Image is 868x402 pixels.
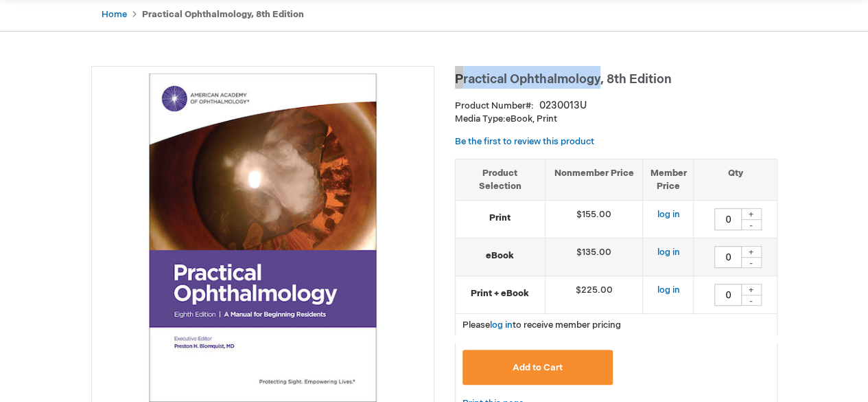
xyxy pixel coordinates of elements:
[462,320,621,331] span: Please to receive member pricing
[657,284,679,295] a: log in
[462,212,538,225] strong: Print
[741,284,762,295] div: +
[455,113,777,126] p: eBook, Print
[714,284,742,306] input: Qty
[455,72,672,87] span: Practical Ophthalmology, 8th Edition
[99,74,427,402] img: Practical Ophthalmology, 8th Edition
[741,295,762,306] div: -
[643,159,694,200] th: Member Price
[455,100,534,111] strong: Product Number
[657,247,679,258] a: log in
[456,159,546,200] th: Product Selection
[545,159,643,200] th: Nonmember Price
[462,249,538,263] strong: eBook
[714,246,742,268] input: Qty
[490,320,513,331] a: log in
[539,99,587,113] div: 0230013U
[545,276,643,314] td: $225.00
[462,287,538,300] strong: Print + eBook
[694,159,777,200] th: Qty
[513,362,563,373] span: Add to Cart
[102,9,127,20] a: Home
[741,219,762,230] div: -
[142,9,304,20] strong: Practical Ophthalmology, 8th Edition
[657,209,679,220] a: log in
[741,246,762,258] div: +
[462,350,613,385] button: Add to Cart
[455,136,594,147] a: Be the first to review this product
[741,208,762,220] div: +
[741,257,762,268] div: -
[545,201,643,238] td: $155.00
[714,208,742,230] input: Qty
[545,238,643,276] td: $135.00
[455,113,506,124] strong: Media Type:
